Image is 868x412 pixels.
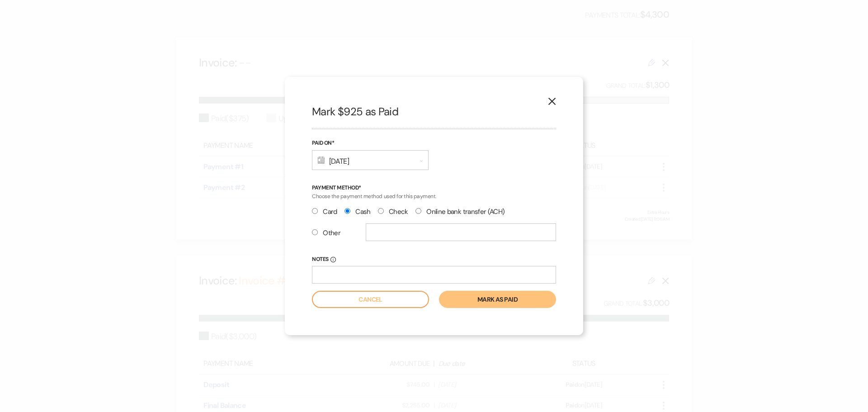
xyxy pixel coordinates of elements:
input: Card [312,208,318,214]
label: Paid On* [312,138,429,148]
label: Online bank transfer (ACH) [415,206,505,218]
p: Payment Method* [312,184,556,192]
label: Card [312,206,337,218]
input: Other [312,229,318,235]
label: Other [312,227,340,239]
input: Cash [344,208,350,214]
button: Cancel [312,291,429,308]
button: Mark as paid [439,291,556,308]
span: Choose the payment method used for this payment. [312,193,436,200]
label: Notes [312,255,556,265]
label: Cash [344,206,371,218]
h2: Mark $925 as Paid [312,104,556,119]
div: [DATE] [312,150,429,170]
input: Online bank transfer (ACH) [415,208,421,214]
label: Check [378,206,408,218]
input: Check [378,208,384,214]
